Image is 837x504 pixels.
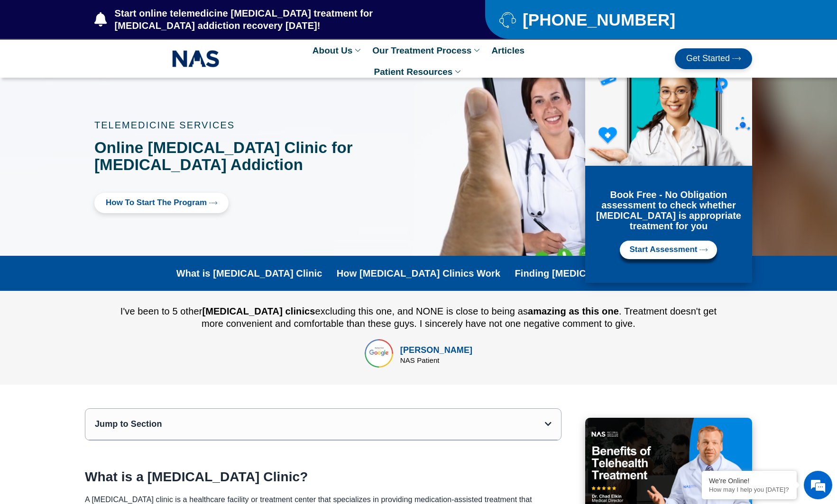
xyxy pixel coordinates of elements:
[709,486,790,493] p: How may I help you today?
[365,339,393,368] img: top rated online suboxone treatment for opioid addiction treatment in tennessee and texas
[400,357,472,364] div: NAS Patient
[85,469,561,485] h2: What is a [MEDICAL_DATA] Clinic?
[620,241,717,259] a: Start Assessment
[368,40,487,61] a: Our Treatment Process
[95,418,545,430] div: Jump to Section
[308,40,368,61] a: About Us
[585,26,752,183] img: Online Suboxone Treatment - Opioid Addiction Treatment using phone
[545,420,552,428] div: Open table of contents
[709,477,790,485] div: We're Online!
[94,7,447,32] a: Start online telemedicine [MEDICAL_DATA] treatment for [MEDICAL_DATA] addiction recovery [DATE]!
[515,268,705,279] a: Finding [MEDICAL_DATA] Clinic Near You
[94,120,390,130] p: TELEMEDICINE SERVICES
[629,245,697,254] span: Start Assessment
[675,48,752,69] a: Get Started
[106,198,207,207] span: How to Start the program
[112,7,448,32] span: Start online telemedicine [MEDICAL_DATA] treatment for [MEDICAL_DATA] addiction recovery [DATE]!
[337,268,500,279] a: How [MEDICAL_DATA] Clinics Work
[520,14,675,26] span: [PHONE_NUMBER]
[202,306,315,316] b: [MEDICAL_DATA] clinics
[400,344,472,357] div: [PERSON_NAME]
[528,306,619,316] b: amazing as this one
[369,61,468,82] a: Patient Resources
[595,189,743,231] h3: Book Free - No Obligation assessment to check whether [MEDICAL_DATA] is appropriate treatment for...
[499,11,728,28] a: [PHONE_NUMBER]
[172,48,220,70] img: NAS_email_signature-removebg-preview.png
[487,40,529,61] a: Articles
[686,54,730,63] span: Get Started
[94,139,390,174] h1: Online [MEDICAL_DATA] Clinic for [MEDICAL_DATA] Addiction
[118,305,719,330] div: I've been to 5 other excluding this one, and NONE is close to being as . Treatment doesn't get mo...
[176,268,322,279] a: What is [MEDICAL_DATA] Clinic
[94,193,229,213] a: How to Start the program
